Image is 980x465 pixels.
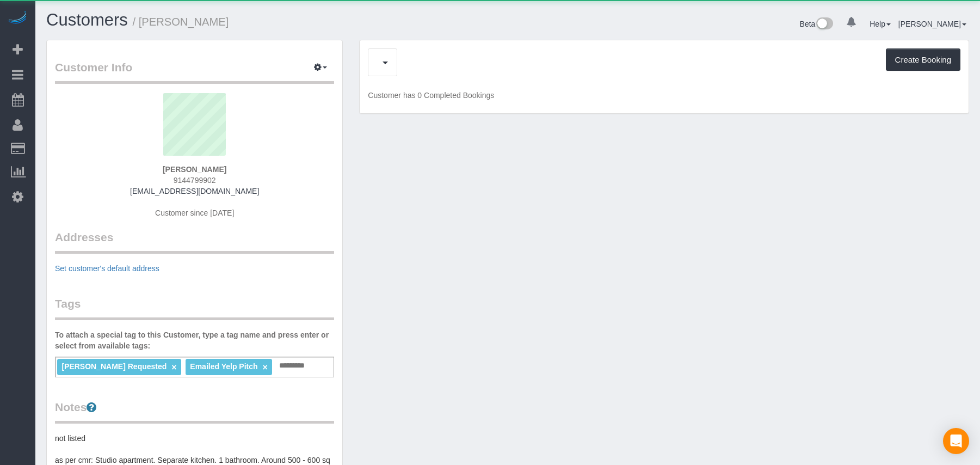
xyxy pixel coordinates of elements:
a: × [171,363,176,372]
a: Set customer's default address [55,264,159,273]
a: × [262,363,267,372]
label: To attach a special tag to this Customer, type a tag name and press enter or select from availabl... [55,329,334,351]
span: Emailed Yelp Pitch [190,362,257,371]
strong: [PERSON_NAME] [163,165,226,174]
legend: Notes [55,399,334,424]
div: Open Intercom Messenger [943,428,969,454]
legend: Customer Info [55,59,334,84]
a: Beta [800,20,834,28]
button: Create Booking [886,48,960,71]
legend: Tags [55,296,334,320]
a: [PERSON_NAME] [898,20,966,28]
img: New interface [815,17,833,32]
span: 9144799902 [174,176,216,185]
span: [PERSON_NAME] Requested [61,362,167,371]
a: Help [870,20,891,28]
a: Customers [46,10,128,29]
small: / [PERSON_NAME] [133,16,229,28]
img: Automaid Logo [7,11,28,26]
p: Customer has 0 Completed Bookings [368,90,960,101]
span: Customer since [DATE] [155,209,234,217]
a: [EMAIL_ADDRESS][DOMAIN_NAME] [130,187,259,195]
